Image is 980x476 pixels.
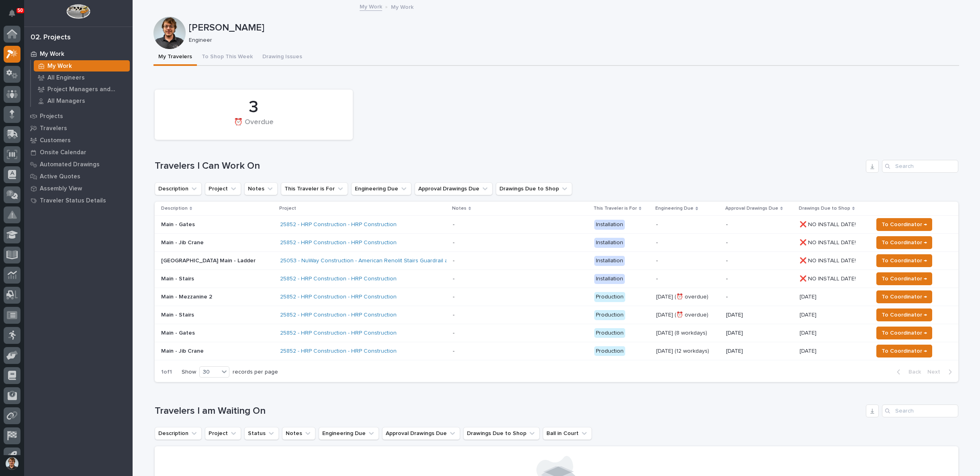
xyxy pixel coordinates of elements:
p: [DATE] [726,312,793,319]
a: My Work [31,60,133,72]
p: Automated Drawings [40,161,100,168]
div: Installation [594,274,625,284]
button: To Coordinator → [876,254,932,267]
p: 50 [18,8,23,13]
a: 25852 - HRP Construction - HRP Construction [280,239,397,246]
div: Notifications50 [10,10,20,22]
a: 25852 - HRP Construction - HRP Construction [280,294,397,300]
p: Engineering Due [655,204,694,213]
p: Main - Stairs [161,276,274,282]
a: 25852 - HRP Construction - HRP Construction [280,276,397,282]
p: - [656,257,720,264]
p: ❌ NO INSTALL DATE! [800,220,857,228]
span: To Coordinator → [882,328,927,338]
p: - [726,239,793,246]
span: To Coordinator → [882,256,927,266]
a: All Engineers [31,72,133,83]
span: To Coordinator → [882,310,927,320]
a: My Work [24,48,133,60]
p: Main - Jib Crane [161,239,274,246]
button: To Coordinator → [876,345,932,358]
div: 30 [200,368,219,376]
input: Search [882,404,958,417]
button: Notes [244,182,278,195]
p: My Work [47,63,72,70]
p: Projects [40,113,63,120]
span: Back [904,368,921,376]
button: Drawings Due to Shop [463,427,540,440]
div: - [453,276,454,282]
p: [DATE] (12 workdays) [656,348,720,355]
p: Active Quotes [40,173,80,180]
p: Customers [40,137,71,144]
p: My Work [40,51,64,58]
div: - [453,257,454,264]
button: Engineering Due [319,427,379,440]
button: Drawings Due to Shop [496,182,572,195]
p: - [726,276,793,282]
p: [GEOGRAPHIC_DATA] Main - Ladder [161,257,274,264]
div: Installation [594,256,625,266]
button: To Coordinator → [876,272,932,285]
div: Production [594,346,625,356]
p: - [656,239,720,246]
p: Assembly View [40,185,82,192]
tr: Main - Gates25852 - HRP Construction - HRP Construction - Production[DATE] (8 workdays)[DATE][DAT... [155,324,958,342]
p: All Engineers [47,74,85,82]
a: My Work [360,2,382,11]
a: Automated Drawings [24,158,133,170]
p: Main - Stairs [161,312,274,319]
button: To Coordinator → [876,236,932,249]
p: Main - Jib Crane [161,348,274,355]
a: All Managers [31,95,133,106]
a: Projects [24,110,133,122]
span: Next [927,368,945,376]
p: ❌ NO INSTALL DATE! [800,256,857,264]
tr: Main - Gates25852 - HRP Construction - HRP Construction - Installation--❌ NO INSTALL DATE!❌ NO IN... [155,216,958,234]
p: Project Managers and Engineers [47,86,127,93]
button: Next [924,368,958,376]
button: Description [155,182,202,195]
span: To Coordinator → [882,274,927,284]
p: - [656,276,720,282]
a: 25852 - HRP Construction - HRP Construction [280,312,397,319]
p: ❌ NO INSTALL DATE! [800,274,857,282]
tr: Main - Stairs25852 - HRP Construction - HRP Construction - Installation--❌ NO INSTALL DATE!❌ NO I... [155,270,958,288]
p: [DATE] (⏰ overdue) [656,294,720,300]
tr: [GEOGRAPHIC_DATA] Main - Ladder25053 - NuWay Construction - American Renolit Stairs Guardrail and... [155,252,958,270]
button: To Coordinator → [876,308,932,321]
p: [PERSON_NAME] [189,22,956,34]
a: Project Managers and Engineers [31,84,133,95]
p: [DATE] (⏰ overdue) [656,312,720,319]
div: - [453,221,454,228]
button: Project [205,427,241,440]
p: [DATE] [726,348,793,355]
p: Project [279,204,296,213]
h1: Travelers I Can Work On [155,160,863,172]
p: - [726,221,793,228]
p: - [726,257,793,264]
p: Onsite Calendar [40,149,86,156]
p: Engineer [189,37,953,44]
p: [DATE] [800,328,818,337]
a: 25852 - HRP Construction - HRP Construction [280,330,397,337]
div: - [453,330,454,337]
a: Active Quotes [24,170,133,182]
div: 3 [168,97,339,117]
a: 25852 - HRP Construction - HRP Construction [280,221,397,228]
button: Ball in Court [543,427,592,440]
span: To Coordinator → [882,292,927,302]
div: Installation [594,238,625,248]
span: To Coordinator → [882,238,927,247]
div: - [453,239,454,246]
button: Approval Drawings Due [415,182,493,195]
span: To Coordinator → [882,346,927,356]
p: Notes [452,204,466,213]
button: Notifications [4,5,20,22]
button: This Traveler is For [281,182,348,195]
p: [DATE] (8 workdays) [656,330,720,337]
p: All Managers [47,98,85,105]
a: Customers [24,134,133,146]
a: Traveler Status Details [24,194,133,206]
